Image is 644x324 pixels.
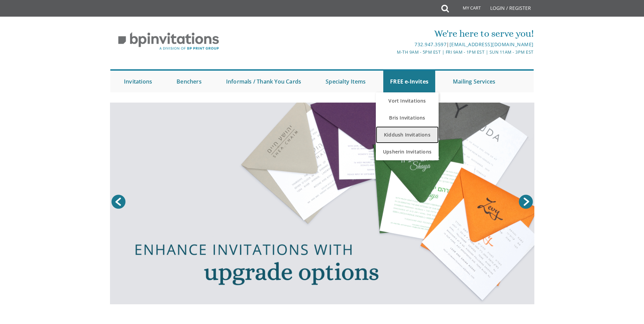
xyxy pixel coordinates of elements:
[415,41,446,48] a: 732.947.3597
[219,71,308,92] a: Informals / Thank You Cards
[252,27,534,40] div: We're here to serve you!
[446,71,502,92] a: Mailing Services
[252,40,534,49] div: |
[383,71,435,92] a: FREE e-Invites
[449,41,534,48] a: [EMAIL_ADDRESS][DOMAIN_NAME]
[376,109,439,126] a: Bris Invitations
[110,193,127,210] a: Prev
[376,143,439,160] a: Upsherin Invitations
[376,126,439,143] a: Kiddush Invitations
[170,71,208,92] a: Benchers
[448,1,485,18] a: My Cart
[517,193,534,210] a: Next
[117,71,159,92] a: Invitations
[252,49,534,56] div: M-Th 9am - 5pm EST | Fri 9am - 1pm EST | Sun 11am - 3pm EST
[110,27,227,55] img: BP Invitation Loft
[376,92,439,109] a: Vort Invitations
[319,71,372,92] a: Specialty Items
